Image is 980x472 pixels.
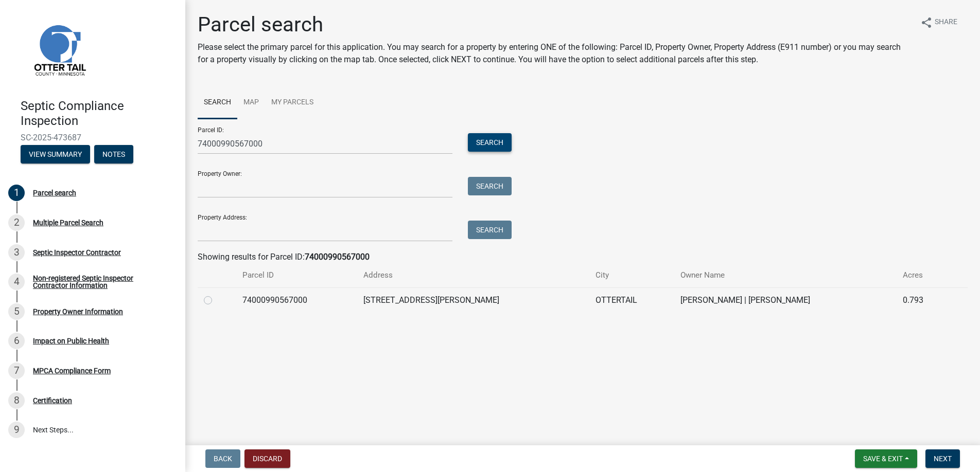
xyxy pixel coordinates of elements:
[21,145,90,164] button: View Summary
[33,337,109,344] div: Impact on Public Health
[8,214,25,231] div: 2
[305,252,370,262] strong: 74000990567000
[33,397,72,404] div: Certification
[236,287,357,313] td: 74000990567000
[357,263,589,287] th: Address
[897,287,948,313] td: 0.793
[8,274,25,290] div: 4
[205,449,240,468] button: Back
[912,12,966,32] button: shareShare
[674,287,897,313] td: [PERSON_NAME] | [PERSON_NAME]
[33,275,169,289] div: Non-registered Septic Inspector Contractor Information
[21,151,90,159] wm-modal-confirm: Summary
[244,449,290,468] button: Discard
[8,422,25,438] div: 9
[33,249,121,256] div: Septic Inspector Contractor
[589,263,674,287] th: City
[8,362,25,379] div: 7
[214,455,232,463] span: Back
[21,11,98,88] img: Otter Tail County, Minnesota
[33,219,103,226] div: Multiple Parcel Search
[33,308,123,315] div: Property Owner Information
[8,333,25,349] div: 6
[468,133,512,152] button: Search
[236,263,357,287] th: Parcel ID
[897,263,948,287] th: Acres
[33,189,76,196] div: Parcel search
[198,12,912,37] h1: Parcel search
[8,303,25,320] div: 5
[21,133,165,142] span: SC-2025-473687
[589,287,674,313] td: OTTERTAIL
[33,367,111,374] div: MPCA Compliance Form
[8,392,25,409] div: 8
[357,287,589,313] td: [STREET_ADDRESS][PERSON_NAME]
[198,86,237,119] a: Search
[198,251,968,263] div: Showing results for Parcel ID:
[863,455,903,463] span: Save & Exit
[935,16,957,29] span: Share
[920,16,933,29] i: share
[925,449,960,468] button: Next
[94,151,133,159] wm-modal-confirm: Notes
[468,177,512,195] button: Search
[8,244,25,261] div: 3
[237,86,265,119] a: Map
[674,263,897,287] th: Owner Name
[21,99,177,129] h4: Septic Compliance Inspection
[855,449,917,468] button: Save & Exit
[265,86,320,119] a: My Parcels
[8,185,25,201] div: 1
[468,221,512,239] button: Search
[198,41,912,66] p: Please select the primary parcel for this application. You may search for a property by entering ...
[934,455,952,463] span: Next
[94,145,133,164] button: Notes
